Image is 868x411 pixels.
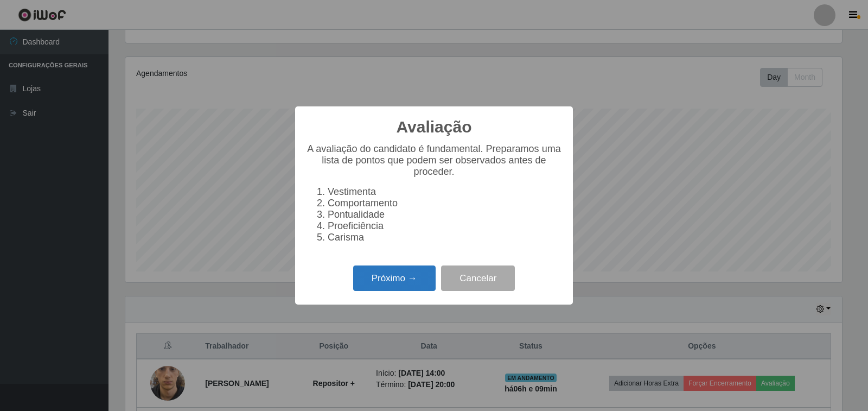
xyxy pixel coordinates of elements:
[353,265,436,291] button: Próximo →
[397,117,472,137] h2: Avaliação
[328,198,562,209] li: Comportamento
[328,220,562,232] li: Proeficiência
[328,209,562,220] li: Pontualidade
[441,265,515,291] button: Cancelar
[328,232,562,243] li: Carisma
[328,186,562,198] li: Vestimenta
[306,143,562,178] p: A avaliação do candidato é fundamental. Preparamos uma lista de pontos que podem ser observados a...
